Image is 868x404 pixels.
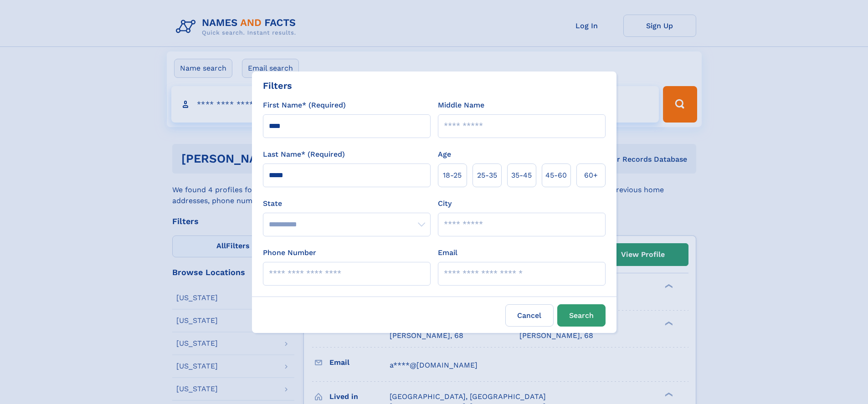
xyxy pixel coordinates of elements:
[438,198,452,209] label: City
[263,100,346,111] label: First Name* (Required)
[263,149,345,160] label: Last Name* (Required)
[438,247,457,258] label: Email
[438,149,451,160] label: Age
[511,170,532,181] span: 35‑45
[584,170,598,181] span: 60+
[443,170,462,181] span: 18‑25
[505,304,554,327] label: Cancel
[557,304,606,327] button: Search
[263,198,431,209] label: State
[438,100,484,111] label: Middle Name
[545,170,567,181] span: 45‑60
[263,247,316,258] label: Phone Number
[477,170,497,181] span: 25‑35
[263,79,292,92] div: Filters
